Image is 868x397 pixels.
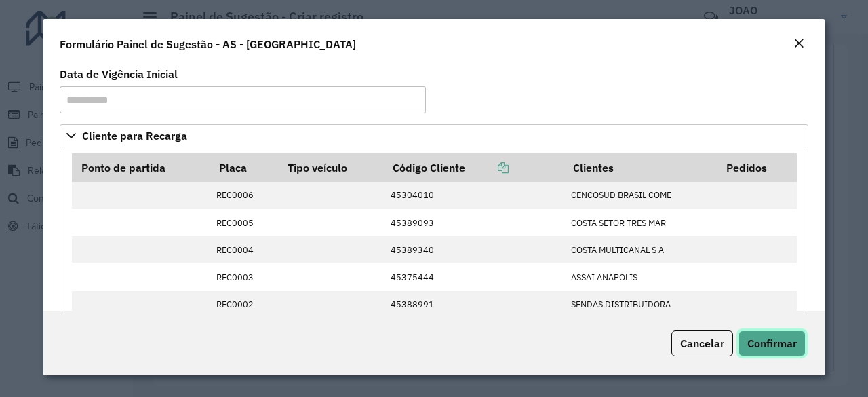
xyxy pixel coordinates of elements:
[383,153,564,182] th: Código Cliente
[82,130,187,141] span: Cliente para Recarga
[210,209,279,236] td: REC0005
[60,124,808,147] a: Cliente para Recarga
[72,153,210,182] th: Ponto de partida
[465,161,509,174] a: Copiar
[680,337,724,350] span: Cancelar
[279,153,384,182] th: Tipo veículo
[383,182,564,209] td: 45304010
[789,35,808,53] button: Close
[210,263,279,290] td: REC0003
[210,291,279,318] td: REC0002
[738,330,806,356] button: Confirmar
[671,330,733,356] button: Cancelar
[60,66,178,82] label: Data de Vigência Inicial
[60,36,356,52] h4: Formulário Painel de Sugestão - AS - [GEOGRAPHIC_DATA]
[383,236,564,263] td: 45389340
[747,337,797,350] span: Confirmar
[564,291,717,318] td: SENDAS DISTRIBUIDORA
[383,291,564,318] td: 45388991
[564,182,717,209] td: CENCOSUD BRASIL COME
[383,209,564,236] td: 45389093
[793,38,804,49] em: Fechar
[564,153,717,182] th: Clientes
[210,182,279,209] td: REC0006
[564,236,717,263] td: COSTA MULTICANAL S A
[564,209,717,236] td: COSTA SETOR TRES MAR
[210,153,279,182] th: Placa
[717,153,796,182] th: Pedidos
[210,236,279,263] td: REC0004
[383,263,564,290] td: 45375444
[564,263,717,290] td: ASSAI ANAPOLIS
